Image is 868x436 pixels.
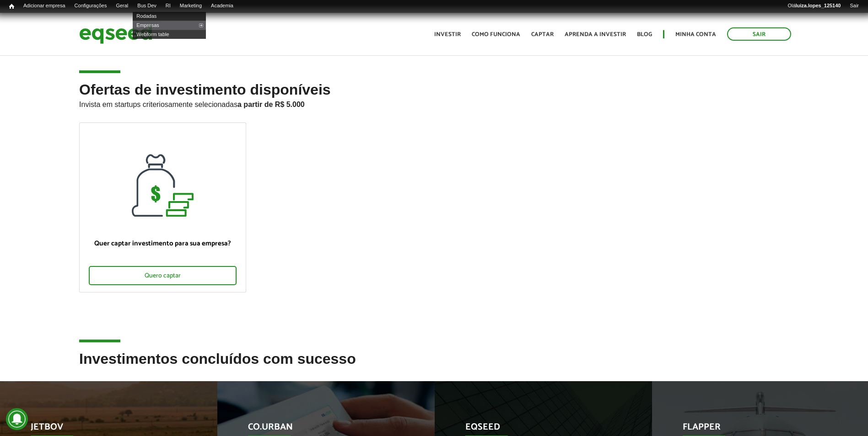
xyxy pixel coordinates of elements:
a: Sair [845,2,863,10]
a: Bus Dev [133,2,161,10]
a: Geral [111,2,133,10]
a: Marketing [175,2,206,10]
img: EqSeed [79,22,152,46]
strong: a partir de R$ 5.000 [237,101,305,108]
a: Minha conta [675,32,716,37]
a: Configurações [70,2,112,10]
a: Captar [531,32,554,37]
h2: Ofertas de investimento disponíveis [79,82,789,122]
a: Início [5,2,19,11]
a: Oláluiza.lopes_125140 [783,2,845,10]
a: Como funciona [472,32,520,37]
a: Investir [434,32,461,37]
a: Sair [727,27,791,41]
h2: Investimentos concluídos com sucesso [79,351,789,381]
a: Aprenda a investir [565,32,626,37]
a: Blog [637,32,652,37]
div: Quero captar [89,266,237,285]
span: Início [9,3,14,10]
a: Adicionar empresa [19,2,70,10]
a: RI [161,2,175,10]
p: Quer captar investimento para sua empresa? [89,239,237,248]
a: Academia [206,2,238,10]
a: Quer captar investimento para sua empresa? Quero captar [79,122,246,292]
p: Invista em startups criteriosamente selecionadas [79,98,789,109]
a: Rodadas [133,11,206,21]
strong: luiza.lopes_125140 [796,3,841,8]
